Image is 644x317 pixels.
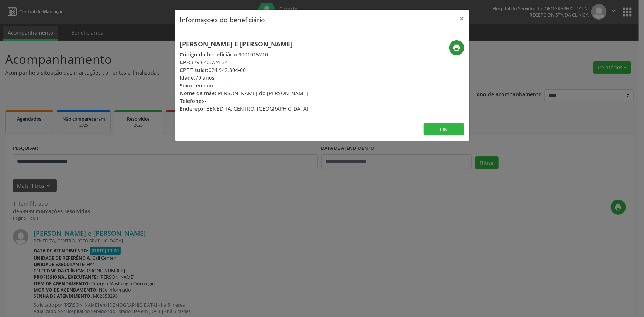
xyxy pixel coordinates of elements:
[180,15,265,24] h5: Informações do beneficiário
[180,82,194,89] span: Sexo:
[180,59,191,66] span: CPF:
[452,44,461,52] i: print
[180,97,309,105] div: --
[455,10,469,28] button: Close
[180,82,309,89] div: Feminino
[180,66,309,74] div: 024.942.804-00
[449,40,464,55] button: print
[180,89,309,97] div: [PERSON_NAME] do [PERSON_NAME]
[180,58,309,66] div: 329.640.724-34
[180,74,196,81] span: Idade:
[180,51,309,58] div: 9001015210
[180,105,205,112] span: Endereço:
[180,74,309,82] div: 79 anos
[180,90,217,97] span: Nome da mãe:
[180,40,309,48] h5: [PERSON_NAME] e [PERSON_NAME]
[180,66,209,73] span: CPF Titular:
[207,105,309,112] span: BENEDITA, CENTRO, [GEOGRAPHIC_DATA]
[180,97,203,104] span: Telefone:
[180,51,239,58] span: Código do beneficiário:
[424,123,464,136] button: OK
